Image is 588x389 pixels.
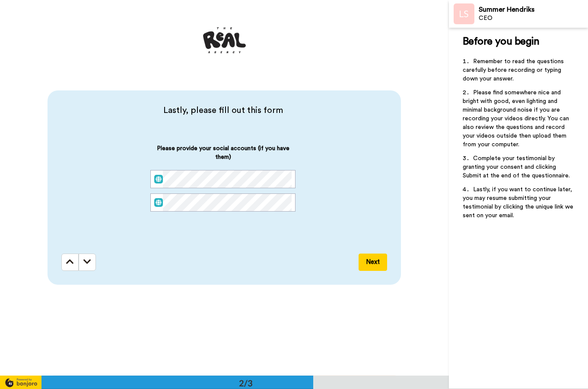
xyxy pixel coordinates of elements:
span: Please find somewhere nice and bright with good, even lighting and minimal background noise if yo... [463,90,571,148]
div: CEO [479,15,588,22]
span: Before you begin [463,36,539,47]
div: 2/3 [225,377,267,389]
span: Remember to read the questions carefully before recording or typing down your answer. [463,58,566,82]
img: web.svg [154,198,163,207]
img: web.svg [154,175,163,183]
span: Lastly, if you want to continue later, you may resume submitting your testimonial by clicking the... [463,186,575,219]
span: Please provide your social accounts (if you have them) [150,144,296,170]
span: Complete your testimonial by granting your consent and clicking Submit at the end of the question... [463,155,570,179]
div: Summer Hendriks [479,6,588,14]
img: Profile Image [454,3,474,24]
button: Next [359,254,387,271]
span: Lastly, please fill out this form [61,104,385,116]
